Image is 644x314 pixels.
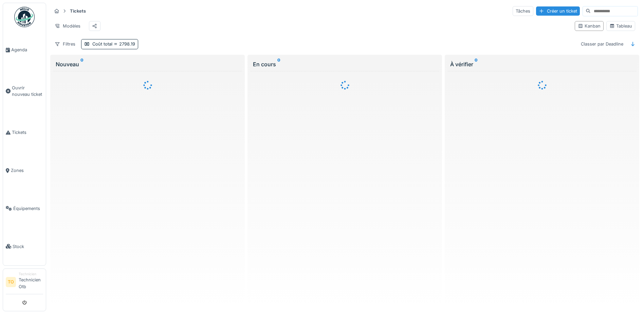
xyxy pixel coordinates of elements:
span: Agenda [11,47,43,53]
span: 2798.19 [112,41,135,47]
div: À vérifier [450,60,634,68]
strong: Tickets [67,8,89,14]
div: Technicien [19,272,43,277]
div: Filtres [52,39,78,49]
span: Équipements [13,205,43,212]
div: Modèles [52,21,84,31]
div: En cours [253,60,437,68]
div: Créer un ticket [536,6,580,16]
span: Tickets [12,129,43,136]
div: Kanban [578,23,601,29]
li: Technicien Otb [19,272,43,293]
span: Zones [11,167,43,174]
img: Badge_color-CXgf-gQk.svg [14,7,35,27]
span: Ouvrir nouveau ticket [12,85,43,98]
a: Équipements [3,189,46,227]
li: TO [6,277,16,287]
a: Stock [3,227,46,265]
div: Classer par Deadline [578,39,626,49]
a: Ouvrir nouveau ticket [3,69,46,114]
sup: 0 [80,60,84,68]
div: Nouveau [56,60,239,68]
div: Tâches [513,6,533,16]
span: Stock [13,243,43,250]
a: TO TechnicienTechnicien Otb [6,272,43,294]
div: Coût total [92,41,135,47]
sup: 0 [277,60,280,68]
a: Agenda [3,31,46,69]
a: Zones [3,152,46,190]
sup: 0 [475,60,478,68]
a: Tickets [3,114,46,152]
div: Tableau [609,23,632,29]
